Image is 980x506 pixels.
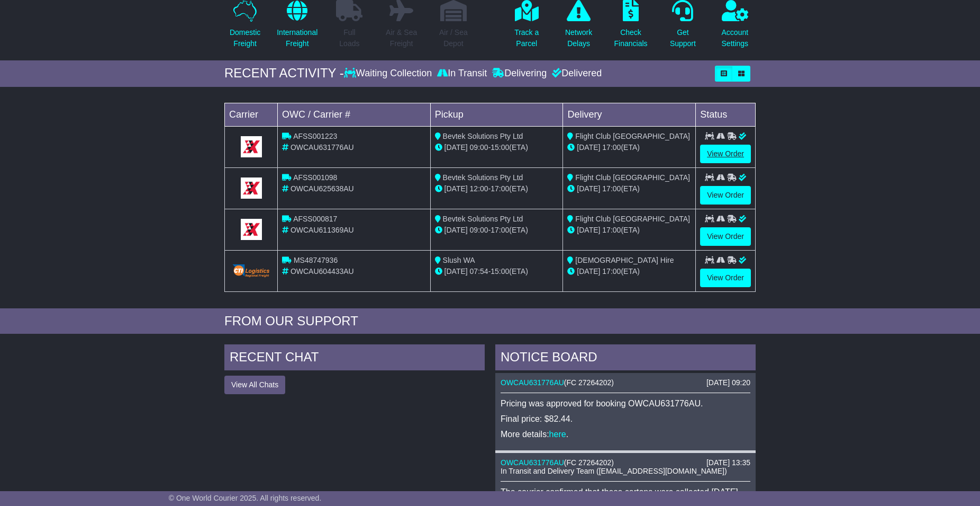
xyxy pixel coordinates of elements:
[443,256,475,264] span: Slush WA
[706,458,750,467] div: [DATE] 13:35
[470,226,488,234] span: 09:00
[489,68,549,79] div: Delivering
[291,226,354,234] span: OWCAU611369AU
[444,226,468,234] span: [DATE]
[501,378,564,387] a: OWCAU631776AU
[575,256,674,264] span: [DEMOGRAPHIC_DATA] Hire
[565,27,592,49] p: Network Delays
[700,145,751,163] a: View Order
[293,173,337,182] span: AFSS001098
[470,143,488,152] span: 09:00
[386,27,417,49] p: Air & Sea Freight
[501,458,750,467] div: ( )
[575,173,690,182] span: Flight Club [GEOGRAPHIC_DATA]
[495,344,756,373] div: NOTICE BOARD
[501,378,750,387] div: ( )
[293,132,337,140] span: AFSS001223
[224,376,285,394] button: View All Chats
[443,173,523,182] span: Bevtek Solutions Pty Ltd
[602,143,621,152] span: 17:00
[435,266,559,277] div: - (ETA)
[670,27,696,49] p: Get Support
[602,267,621,276] span: 17:00
[444,267,468,276] span: [DATE]
[230,27,260,49] p: Domestic Freight
[602,184,621,193] span: 17:00
[224,66,344,81] div: RECENT ACTIVITY -
[491,143,509,152] span: 15:00
[501,458,564,467] a: OWCAU631776AU
[336,27,362,49] p: Full Loads
[700,269,751,287] a: View Order
[278,103,431,126] td: OWC / Carrier #
[224,344,485,373] div: RECENT CHAT
[294,256,338,264] span: MS48747936
[241,136,262,157] img: GetCarrierServiceLogo
[567,225,691,236] div: (ETA)
[435,142,559,153] div: - (ETA)
[444,143,468,152] span: [DATE]
[567,458,612,467] span: FC 27264202
[567,183,691,194] div: (ETA)
[344,68,434,79] div: Waiting Collection
[577,143,600,152] span: [DATE]
[435,225,559,236] div: - (ETA)
[291,184,354,193] span: OWCAU625638AU
[514,27,539,49] p: Track a Parcel
[277,27,317,49] p: International Freight
[444,184,468,193] span: [DATE]
[241,177,262,199] img: GetCarrierServiceLogo
[439,27,468,49] p: Air / Sea Depot
[501,429,750,439] p: More details: .
[443,132,523,140] span: Bevtek Solutions Pty Ltd
[567,378,612,387] span: FC 27264202
[231,263,271,278] img: GetCarrierServiceLogo
[491,184,509,193] span: 17:00
[491,267,509,276] span: 15:00
[549,68,602,79] div: Delivered
[602,226,621,234] span: 17:00
[291,267,354,276] span: OWCAU604433AU
[470,267,488,276] span: 07:54
[501,414,750,424] p: Final price: $82.44.
[470,184,488,193] span: 12:00
[575,132,690,140] span: Flight Club [GEOGRAPHIC_DATA]
[575,215,690,223] span: Flight Club [GEOGRAPHIC_DATA]
[567,142,691,153] div: (ETA)
[241,219,262,240] img: GetCarrierServiceLogo
[577,184,600,193] span: [DATE]
[224,314,756,329] div: FROM OUR SUPPORT
[501,398,750,409] p: Pricing was approved for booking OWCAU631776AU.
[567,266,691,277] div: (ETA)
[291,143,354,152] span: OWCAU631776AU
[435,183,559,194] div: - (ETA)
[549,430,566,439] a: here
[169,494,322,502] span: © One World Courier 2025. All rights reserved.
[577,226,600,234] span: [DATE]
[491,226,509,234] span: 17:00
[443,215,523,223] span: Bevtek Solutions Pty Ltd
[700,227,751,246] a: View Order
[614,27,648,49] p: Check Financials
[696,103,756,126] td: Status
[577,267,600,276] span: [DATE]
[501,467,727,475] span: In Transit and Delivery Team ([EMAIL_ADDRESS][DOMAIN_NAME])
[293,215,337,223] span: AFSS000817
[430,103,563,126] td: Pickup
[722,27,749,49] p: Account Settings
[434,68,489,79] div: In Transit
[700,186,751,205] a: View Order
[225,103,278,126] td: Carrier
[563,103,696,126] td: Delivery
[706,378,750,387] div: [DATE] 09:20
